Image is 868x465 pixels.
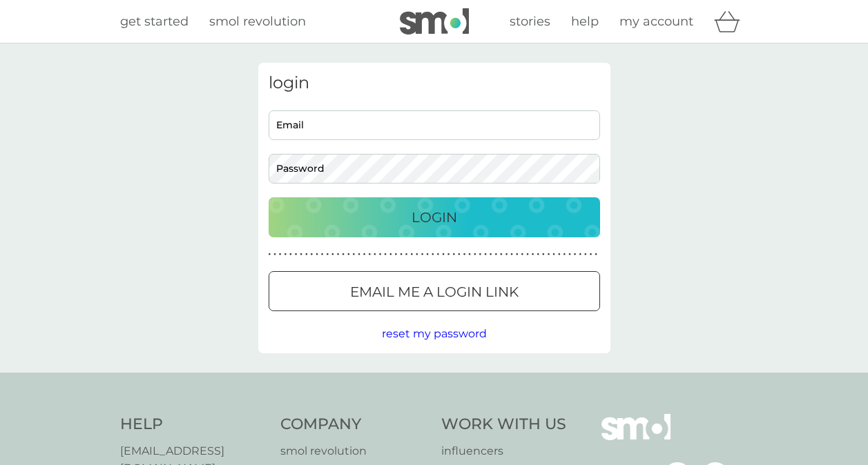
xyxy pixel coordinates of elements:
p: ● [273,251,276,258]
p: Email me a login link [350,281,519,303]
a: smol revolution [209,12,306,32]
p: ● [400,251,403,258]
button: reset my password [382,325,487,343]
p: ● [410,251,413,258]
h4: Help [120,414,267,435]
p: ● [289,251,292,258]
button: Email me a login link [269,271,600,311]
p: ● [468,251,471,258]
p: ● [305,251,308,258]
p: ● [342,251,345,258]
p: ● [510,251,513,258]
p: ● [584,251,587,258]
span: get started [120,14,189,29]
h4: Company [280,414,427,435]
p: ● [548,251,550,258]
p: ● [479,251,482,258]
span: smol revolution [209,14,306,29]
p: ● [579,251,581,258]
span: reset my password [382,327,487,340]
a: help [571,12,599,32]
p: ● [505,251,508,258]
p: ● [537,251,539,258]
p: ● [463,251,466,258]
p: ● [574,251,577,258]
p: ● [379,251,382,258]
span: my account [619,14,693,29]
a: influencers [441,442,566,460]
p: ● [426,251,429,258]
p: ● [474,251,476,258]
p: ● [447,251,450,258]
p: ● [416,251,418,258]
p: ● [516,251,519,258]
p: ● [347,251,350,258]
p: ● [389,251,392,258]
p: ● [311,251,314,258]
p: ● [558,251,561,258]
p: ● [542,251,545,258]
img: smol [400,8,469,34]
a: stories [510,12,550,32]
p: ● [337,251,340,258]
img: smol [601,414,671,461]
p: ● [452,251,455,258]
h4: Work With Us [441,414,566,435]
p: ● [500,251,503,258]
p: ● [284,251,287,258]
p: ● [458,251,461,258]
p: ● [295,251,298,258]
p: ● [368,251,371,258]
p: ● [331,251,334,258]
p: ● [521,251,524,258]
p: ● [432,251,434,258]
button: Login [269,197,600,237]
p: ● [321,251,324,258]
p: ● [526,251,529,258]
p: ● [532,251,534,258]
p: ● [395,251,398,258]
p: ● [384,251,387,258]
p: ● [326,251,329,258]
p: ● [269,251,271,258]
a: my account [619,12,693,32]
p: ● [353,251,356,258]
p: ● [552,251,555,258]
p: ● [568,251,571,258]
p: ● [316,251,318,258]
div: basket [714,8,749,35]
span: stories [510,14,550,29]
p: ● [300,251,302,258]
p: ● [363,251,366,258]
p: ● [442,251,445,258]
p: ● [563,251,566,258]
p: ● [590,251,592,258]
p: Login [412,206,457,228]
p: ● [484,251,487,258]
span: help [571,14,599,29]
p: ● [374,251,376,258]
p: ● [490,251,492,258]
p: ● [405,251,408,258]
p: ● [421,251,424,258]
h3: login [269,73,600,93]
a: smol revolution [280,442,427,460]
a: get started [120,12,189,32]
p: ● [595,251,597,258]
p: ● [494,251,497,258]
p: ● [279,251,282,258]
p: ● [437,251,440,258]
p: ● [358,251,360,258]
